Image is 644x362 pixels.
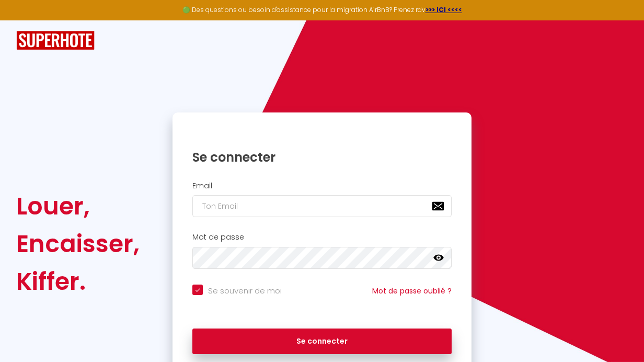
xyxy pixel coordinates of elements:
input: Ton Email [192,195,452,217]
h2: Email [192,182,452,190]
a: Mot de passe oublié ? [372,286,452,296]
div: Kiffer. [16,263,140,300]
img: SuperHote logo [16,31,95,50]
h1: Se connecter [192,149,452,165]
a: >>> ICI <<<< [425,5,462,14]
h2: Mot de passe [192,233,452,242]
button: Se connecter [192,329,452,355]
div: Encaisser, [16,225,140,263]
div: Louer, [16,187,140,225]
